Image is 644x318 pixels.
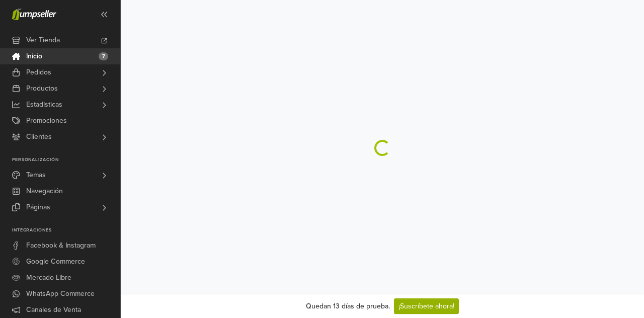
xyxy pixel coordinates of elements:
p: Personalización [12,157,120,163]
span: Promociones [26,113,67,129]
div: Quedan 13 días de prueba. [306,301,390,311]
span: Pedidos [26,64,51,81]
p: Integraciones [12,227,120,233]
span: Facebook & Instagram [26,237,96,254]
span: 7 [99,52,108,60]
span: Páginas [26,199,50,215]
span: Productos [26,81,58,97]
span: Mercado Libre [26,270,71,286]
span: Inicio [26,48,42,64]
span: Google Commerce [26,254,85,270]
a: ¡Suscríbete ahora! [394,298,459,314]
span: Ver Tienda [26,32,60,48]
span: WhatsApp Commerce [26,286,95,302]
span: Clientes [26,129,52,145]
span: Temas [26,167,46,183]
span: Canales de Venta [26,302,81,318]
span: Navegación [26,183,63,199]
span: Estadísticas [26,97,62,113]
